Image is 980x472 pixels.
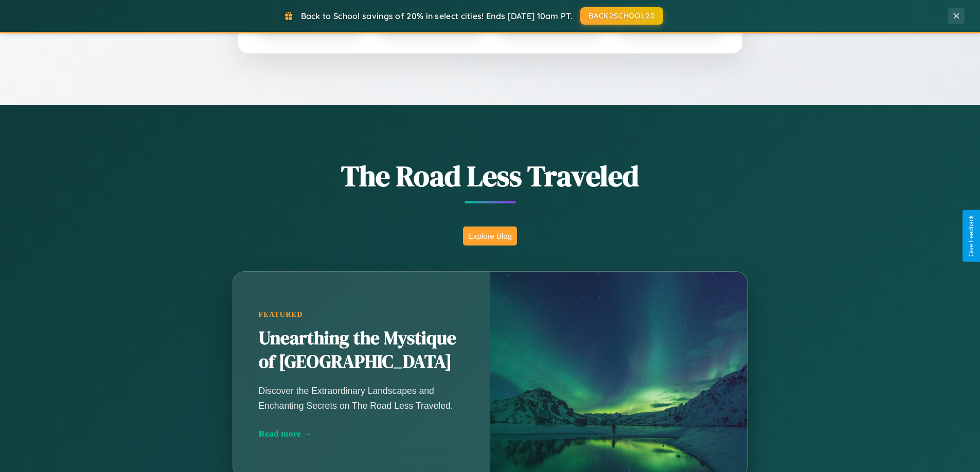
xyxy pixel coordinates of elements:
[182,156,799,196] h1: The Road Less Traveled
[259,327,465,374] h2: Unearthing the Mystique of [GEOGRAPHIC_DATA]
[259,310,465,319] div: Featured
[968,215,975,257] div: Give Feedback
[580,7,663,25] button: BACK2SCHOOL20
[259,428,465,439] div: Read more →
[301,11,573,21] span: Back to School savings of 20% in select cities! Ends [DATE] 10am PT.
[259,384,465,412] p: Discover the Extraordinary Landscapes and Enchanting Secrets on The Road Less Traveled.
[463,226,517,246] button: Explore Blog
